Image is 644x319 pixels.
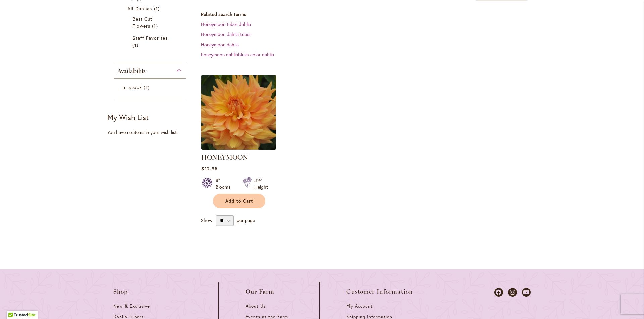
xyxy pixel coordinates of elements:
[201,21,251,27] a: Honeymoon tuber dahlia
[132,35,168,41] span: Staff Favorites
[201,217,212,223] span: Show
[216,177,234,190] div: 8" Blooms
[122,84,179,91] a: In Stock 1
[201,31,251,37] a: Honeymoon dahlia tuber
[107,112,149,122] strong: My Wish List
[246,303,266,309] span: About Us
[200,73,278,151] img: Honeymoon
[132,16,152,29] span: Best Cut Flowers
[127,5,174,12] a: All Dahlias
[254,177,268,190] div: 3½' Height
[213,194,265,208] button: Add to Cart
[201,165,217,172] span: $12.95
[107,129,197,136] div: You have no items in your wish list.
[346,288,413,295] span: Customer Information
[132,42,140,49] span: 1
[201,41,239,48] a: Honeymoon dahlia
[225,198,253,204] span: Add to Cart
[113,288,128,295] span: Shop
[494,288,503,297] a: Dahlias on Facebook
[144,84,151,91] span: 1
[201,51,274,58] a: honeymoon dahliablush color dahlia
[132,34,169,49] a: Staff Favorites
[5,295,24,314] iframe: Launch Accessibility Center
[201,153,248,161] a: HONEYMOON
[154,5,161,12] span: 1
[113,303,150,309] span: New & Exclusive
[117,67,146,75] span: Availability
[508,288,517,297] a: Dahlias on Instagram
[132,15,169,29] a: Best Cut Flowers
[152,22,159,29] span: 1
[122,84,142,90] span: In Stock
[522,288,531,297] a: Dahlias on Youtube
[201,145,276,151] a: Honeymoon
[346,303,373,309] span: My Account
[201,11,537,18] dt: Related search terms
[237,217,255,223] span: per page
[246,288,274,295] span: Our Farm
[127,5,152,12] span: All Dahlias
